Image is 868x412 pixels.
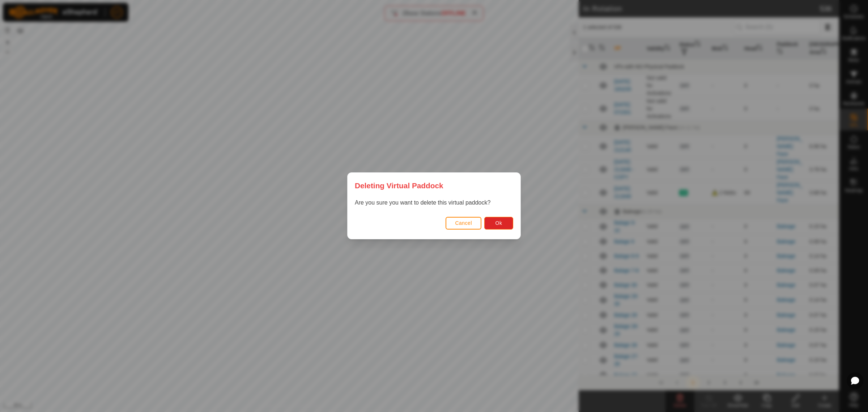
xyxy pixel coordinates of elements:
[495,220,502,226] span: Ok
[455,220,472,226] span: Cancel
[355,180,443,191] span: Deleting Virtual Paddock
[446,217,481,230] button: Cancel
[355,199,513,207] p: Are you sure you want to delete this virtual paddock?
[484,217,513,230] button: Ok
